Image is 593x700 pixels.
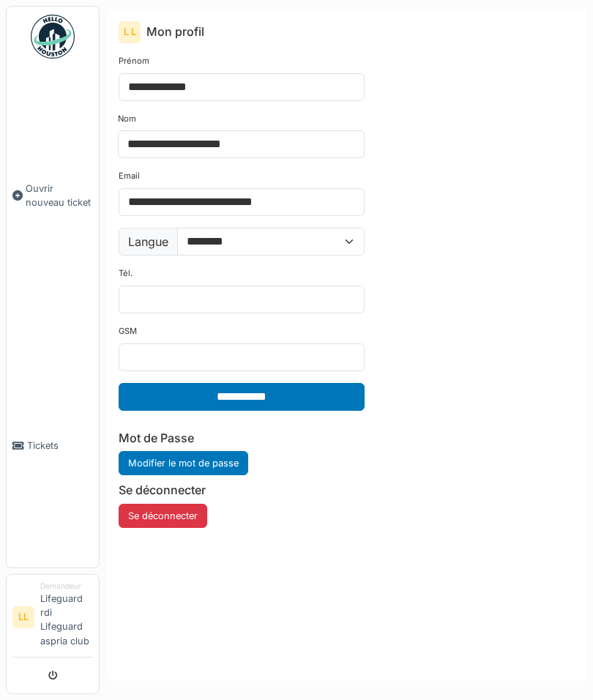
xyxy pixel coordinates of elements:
[7,324,99,567] a: Tickets
[119,504,207,528] button: Se déconnecter
[12,606,34,628] li: LL
[119,21,141,43] div: L L
[146,25,204,39] h6: Mon profil
[12,581,93,658] a: LL DemandeurLifeguard rdi Lifeguard aspria club
[119,170,140,182] label: Email
[26,182,93,209] span: Ouvrir nouveau ticket
[40,581,93,654] li: Lifeguard rdi Lifeguard aspria club
[119,451,248,475] a: Modifier le mot de passe
[119,55,149,67] label: Prénom
[7,67,99,324] a: Ouvrir nouveau ticket
[40,581,93,592] div: Demandeur
[119,483,365,497] h6: Se déconnecter
[118,113,136,125] label: Nom
[31,15,75,59] img: Badge_color-CXgf-gQk.svg
[119,267,133,280] label: Tél.
[27,439,93,453] span: Tickets
[119,431,365,445] h6: Mot de Passe
[119,228,178,256] label: Langue
[119,325,137,338] label: GSM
